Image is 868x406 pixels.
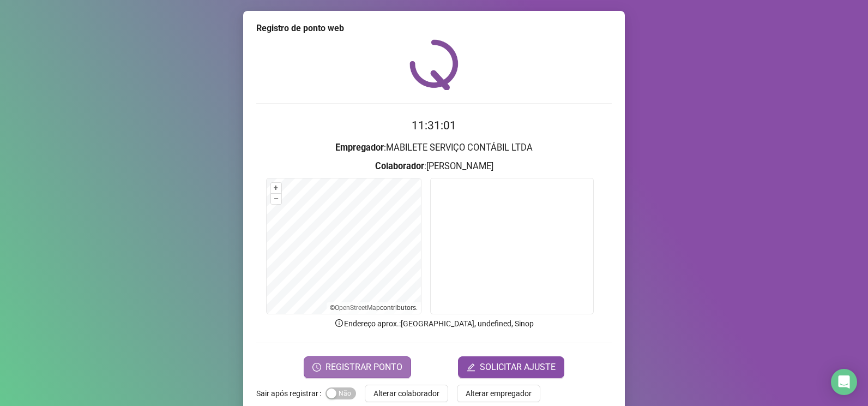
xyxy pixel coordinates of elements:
[256,159,612,174] h3: : [PERSON_NAME]
[466,387,532,399] span: Alterar empregador
[365,385,448,402] button: Alterar colaborador
[256,385,325,402] label: Sair após registrar
[271,194,281,204] button: –
[412,119,456,132] time: 11:31:01
[335,142,384,153] strong: Empregador
[831,369,857,395] div: Open Intercom Messenger
[467,363,475,372] span: edit
[256,22,612,35] div: Registro de ponto web
[304,356,411,378] button: REGISTRAR PONTO
[256,318,612,330] p: Endereço aprox. : [GEOGRAPHIC_DATA], undefined, Sinop
[334,318,344,328] span: info-circle
[480,361,556,374] span: SOLICITAR AJUSTE
[373,387,439,399] span: Alterar colaborador
[457,385,540,402] button: Alterar empregador
[335,304,380,312] a: OpenStreetMap
[271,183,281,193] button: +
[256,141,612,155] h3: : MABILETE SERVIÇO CONTÁBIL LTDA
[458,356,564,378] button: editSOLICITAR AJUSTE
[409,39,459,90] img: QRPoint
[375,161,424,171] strong: Colaborador
[312,363,321,372] span: clock-circle
[330,304,418,312] li: © contributors.
[325,361,402,374] span: REGISTRAR PONTO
